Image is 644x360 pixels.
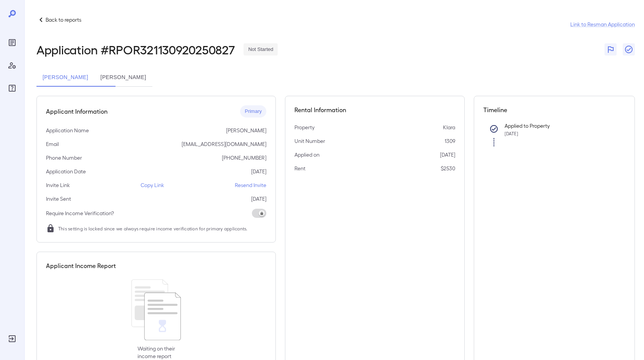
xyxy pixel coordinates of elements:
[505,131,518,136] span: [DATE]
[6,36,18,49] div: Reports
[46,140,59,148] p: Email
[46,261,116,270] h5: Applicant Income Report
[251,195,266,203] p: [DATE]
[505,122,614,130] p: Applied to Property
[623,43,635,56] button: Close Report
[240,108,266,115] span: Primary
[46,181,70,189] p: Invite Link
[604,43,617,56] button: Flag Report
[138,345,175,360] p: Waiting on their income report
[251,168,266,175] p: [DATE]
[6,82,18,94] div: FAQ
[36,43,234,56] h2: Application # RPOR321130920250827
[58,225,248,232] span: This setting is locked since we always require income verification for primary applicants.
[294,124,315,131] p: Property
[182,140,266,148] p: [EMAIL_ADDRESS][DOMAIN_NAME]
[483,105,626,114] h5: Timeline
[441,165,455,172] p: $2530
[445,137,455,145] p: 1309
[294,151,320,159] p: Applied on
[440,151,455,159] p: [DATE]
[46,107,108,116] h5: Applicant Information
[6,59,18,71] div: Manage Users
[46,16,81,24] p: Back to reports
[294,165,305,172] p: Rent
[570,21,635,28] a: Link to Resman Application
[294,137,325,145] p: Unit Number
[46,127,89,134] p: Application Name
[36,68,94,87] button: [PERSON_NAME]
[94,68,152,87] button: [PERSON_NAME]
[46,195,71,203] p: Invite Sent
[443,124,455,131] p: Klara
[6,333,18,345] div: Log Out
[294,105,455,114] h5: Rental Information
[226,127,266,134] p: [PERSON_NAME]
[46,154,82,162] p: Phone Number
[222,154,266,162] p: [PHONE_NUMBER]
[244,46,278,53] span: Not Started
[46,168,86,175] p: Application Date
[141,181,164,189] p: Copy Link
[235,181,266,189] p: Resend Invite
[46,209,114,217] p: Require Income Verification?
